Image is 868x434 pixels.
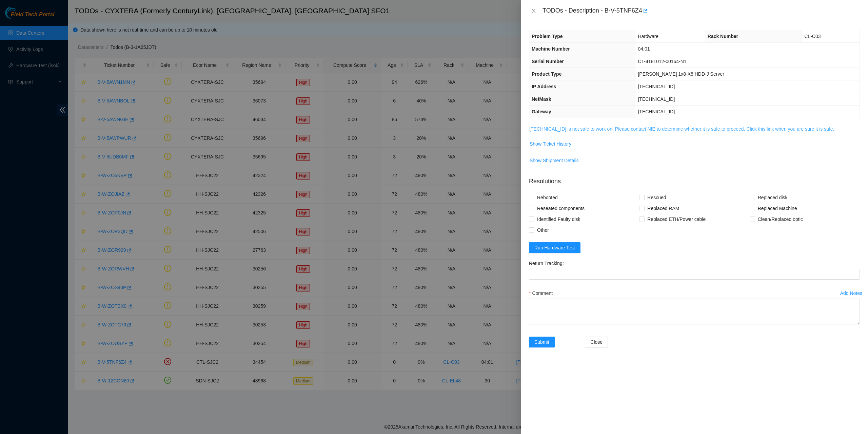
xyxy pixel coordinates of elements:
span: Problem Type [532,34,563,39]
span: Hardware [638,34,658,39]
span: CT-4181012-00164-N1 [638,59,686,64]
span: Product Type [532,71,561,77]
div: TODOs - Description - B-V-5TNF6Z4 [542,5,860,16]
span: [TECHNICAL_ID] [638,109,675,114]
span: Rebooted [534,192,560,203]
span: Clean/Replaced optic [755,214,806,225]
span: close [531,8,536,14]
span: Close [590,338,603,346]
button: Show Ticket History [529,138,572,149]
span: Show Ticket History [530,140,571,148]
span: Serial Number [532,59,564,64]
span: 04:01 [638,46,650,52]
span: CL-C03 [804,34,821,39]
textarea: Comment [529,299,860,324]
span: [PERSON_NAME] 1x8-X8 HDD-J Server [638,71,724,77]
span: [TECHNICAL_ID] [638,84,675,89]
span: [TECHNICAL_ID] [638,96,675,102]
span: NetMask [532,96,551,102]
span: Replaced ETH/Power cable [645,214,708,225]
span: Run Hardware Test [534,244,575,251]
span: Gateway [532,109,551,114]
button: Show Shipment Details [529,155,579,166]
span: Submit [534,338,549,346]
span: Replaced disk [755,192,790,203]
span: IP Address [532,84,556,89]
label: Comment [529,288,557,299]
span: Rack Number [708,34,738,39]
button: Close [529,8,538,14]
span: Machine Number [532,46,570,52]
div: Add Notes [840,291,862,296]
span: Other [534,225,552,235]
span: Rescued [645,192,669,203]
button: Submit [529,337,555,347]
span: Reseated components [534,203,587,214]
span: Show Shipment Details [530,157,579,164]
label: Return Tracking [529,258,567,269]
span: Identified Faulty disk [534,214,583,225]
button: Add Notes [840,288,863,299]
span: Replaced Machine [755,203,800,214]
input: Return Tracking [529,269,860,280]
span: Replaced RAM [645,203,682,214]
a: [TECHNICAL_ID] is not safe to work on. Please contact NIE to determine whether it is safe to proc... [529,126,834,132]
button: Run Hardware Test [529,242,580,253]
button: Close [585,337,608,347]
p: Resolutions [529,171,860,186]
